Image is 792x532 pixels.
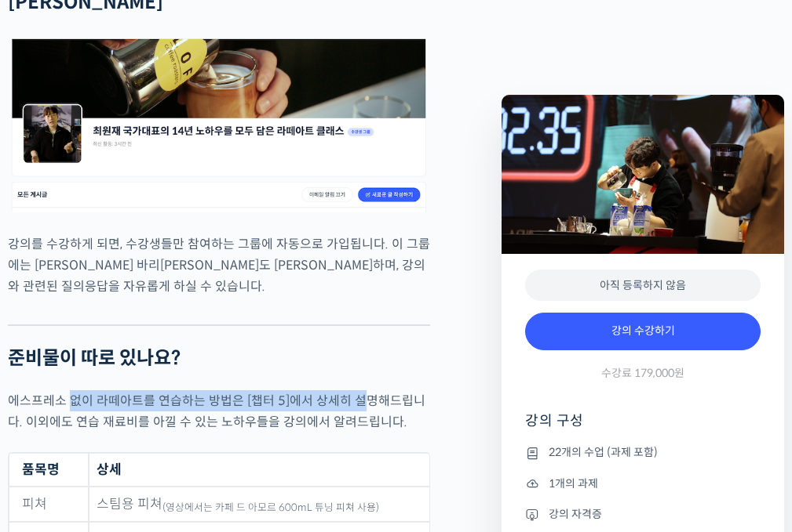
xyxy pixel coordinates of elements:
span: 홈 [49,425,59,438]
p: 강의를 수강하게 되면, 수강생들만 참여하는 그룹에 자동으로 가입됩니다. 이 그룹에는 [PERSON_NAME] 바리[PERSON_NAME]도 [PERSON_NAME]하며, 강의... [8,233,430,297]
sub: (영상에서는 카페 드 아모르 600mL 튜닝 피쳐 사용) [162,501,379,514]
th: 상세 [89,453,429,487]
li: 22개의 수업 (과제 포함) [525,443,761,462]
strong: 준비물이 따로 있나요? [8,346,181,370]
span: 설정 [243,425,261,438]
span: 대화 [144,426,162,439]
a: 강의 수강하기 [525,313,761,350]
td: 스팀용 피쳐 [89,487,429,522]
li: 1개의 과제 [525,474,761,493]
a: 설정 [203,402,301,441]
h4: 강의 구성 [525,411,761,443]
span: 수강료 179,000원 [601,366,684,381]
div: 아직 등록하지 않음 [525,270,761,302]
td: 피쳐 [9,487,89,522]
th: 품목명 [9,453,89,487]
a: 대화 [104,402,203,441]
p: 에스프레소 없이 라떼아트를 연습하는 방법은 [챕터 5]에서 상세히 설명해드립니다. 이외에도 연습 재료비를 아낄 수 있는 노하우들을 강의에서 알려드립니다. [8,390,430,432]
li: 강의 자격증 [525,505,761,523]
a: 홈 [5,402,104,441]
